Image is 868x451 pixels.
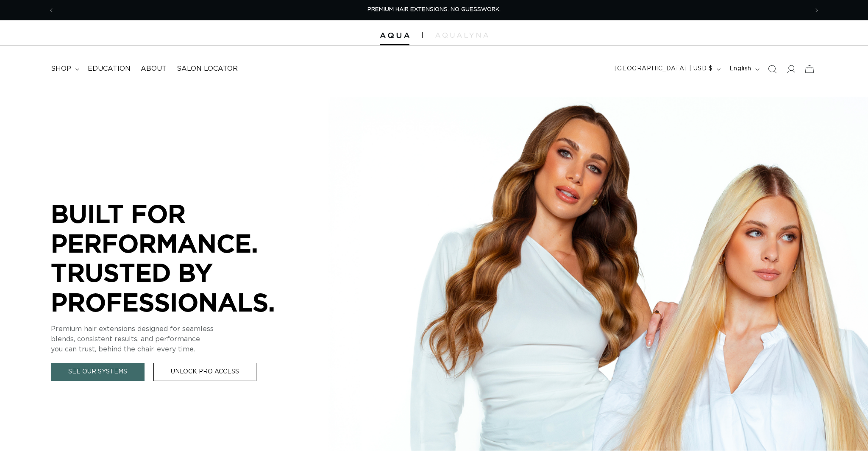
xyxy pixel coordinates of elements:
[51,363,145,381] a: See Our Systems
[729,64,751,73] span: English
[141,64,167,73] span: About
[367,7,501,12] span: PREMIUM HAIR EXTENSIONS. NO GUESSWORK.
[724,61,763,77] button: English
[177,64,238,73] span: Salon Locator
[609,61,724,77] button: [GEOGRAPHIC_DATA] | USD $
[46,59,83,78] summary: shop
[51,199,305,317] p: BUILT FOR PERFORMANCE. TRUSTED BY PROFESSIONALS.
[380,33,409,39] img: Aqua Hair Extensions
[763,60,782,78] summary: Search
[136,59,172,78] a: About
[51,64,71,73] span: shop
[83,59,136,78] a: Education
[51,324,305,354] p: Premium hair extensions designed for seamless blends, consistent results, and performance you can...
[153,363,256,381] a: Unlock Pro Access
[172,59,243,78] a: Salon Locator
[42,2,61,18] button: Previous announcement
[807,2,826,18] button: Next announcement
[88,64,131,73] span: Education
[615,64,713,73] span: [GEOGRAPHIC_DATA] | USD $
[435,33,488,38] img: aqualyna.com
